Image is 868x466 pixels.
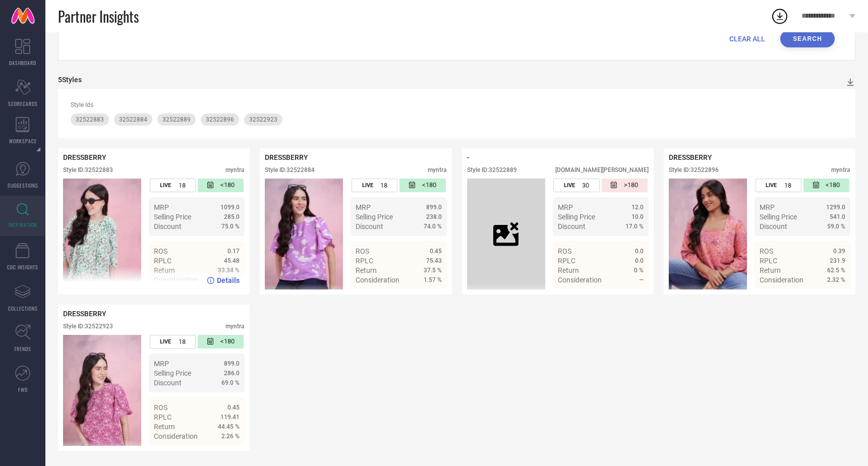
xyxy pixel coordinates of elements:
[813,294,845,302] a: Details
[803,179,849,192] div: Number of days since the style was first listed on the platform
[224,257,240,264] span: 45.48
[221,223,240,230] span: 75.0 %
[558,222,586,230] span: Discount
[760,266,781,274] span: Return
[265,179,343,289] div: Click to view image
[631,204,644,211] span: 12.0
[63,179,141,289] img: Style preview image
[424,276,442,283] span: 1.57 %
[265,153,308,161] span: DRESSBERRY
[635,257,644,264] span: 0.0
[224,213,240,220] span: 285.0
[265,179,343,289] img: Style preview image
[424,223,442,230] span: 74.0 %
[220,181,235,190] span: <180
[352,179,397,192] div: Number of days the style has been live on the platform
[409,294,442,302] a: Details
[756,179,801,192] div: Number of days the style has been live on the platform
[356,276,399,284] span: Consideration
[160,182,171,189] span: LIVE
[224,370,240,377] span: 286.0
[217,450,240,458] span: Details
[669,166,719,173] div: Style ID: 32522896
[356,222,383,230] span: Discount
[467,166,517,173] div: Style ID: 32522889
[784,182,791,189] span: 18
[558,203,573,211] span: MRP
[553,179,599,192] div: Number of days the style has been live on the platform
[830,213,845,220] span: 541.0
[833,248,845,255] span: 0.39
[766,182,777,189] span: LIVE
[426,257,442,264] span: 75.43
[71,101,843,108] div: Style Ids
[63,335,141,446] img: Style preview image
[771,7,789,25] div: Open download list
[467,153,470,161] span: -
[634,267,644,274] span: 0 %
[207,276,240,284] a: Details
[430,248,442,255] span: 0.45
[220,414,240,421] span: 119.41
[624,181,638,190] span: >180
[558,266,579,274] span: Return
[63,179,141,289] div: Click to view image
[467,179,545,289] div: Click to view image
[621,294,644,302] span: Details
[602,179,648,192] div: Number of days since the style was first listed on the platform
[611,294,644,302] a: Details
[760,257,777,265] span: RPLC
[179,182,186,189] span: 18
[225,323,245,330] div: myntra
[669,179,747,289] div: Click to view image
[760,276,803,284] span: Consideration
[823,294,845,302] span: Details
[206,116,234,123] span: 32522896
[63,310,106,318] span: DRESSBERRY
[426,213,442,220] span: 238.0
[428,166,447,173] div: myntra
[362,182,373,189] span: LIVE
[154,413,171,421] span: RPLC
[154,369,191,377] span: Selling Price
[558,247,571,255] span: ROS
[227,404,240,411] span: 0.45
[198,179,244,192] div: Number of days since the style was first listed on the platform
[63,323,113,330] div: Style ID: 32522923
[150,179,196,192] div: Number of days the style has been live on the platform
[154,403,167,412] span: ROS
[162,116,191,123] span: 32522889
[424,267,442,274] span: 37.5 %
[558,213,595,221] span: Selling Price
[831,166,850,173] div: myntra
[58,76,82,84] div: 5 Styles
[669,153,712,161] span: DRESSBERRY
[760,203,775,211] span: MRP
[558,257,575,265] span: RPLC
[119,116,147,123] span: 32522884
[18,386,28,393] span: FWD
[227,248,240,255] span: 0.17
[9,59,36,67] span: DASHBOARD
[8,182,38,189] span: SUGGESTIONS
[225,166,245,173] div: myntra
[356,247,369,255] span: ROS
[639,276,644,283] span: —
[154,213,191,221] span: Selling Price
[356,257,373,265] span: RPLC
[7,263,38,271] span: CDC INSIGHTS
[780,30,835,47] button: Search
[356,213,393,221] span: Selling Price
[826,181,840,190] span: <180
[154,423,175,431] span: Return
[830,257,845,264] span: 231.9
[207,450,240,458] a: Details
[63,335,141,446] div: Click to view image
[154,203,169,211] span: MRP
[154,379,182,387] span: Discount
[631,213,644,220] span: 10.0
[217,276,240,284] span: Details
[179,338,186,345] span: 18
[63,166,113,173] div: Style ID: 32522883
[9,221,37,228] span: INSPIRATION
